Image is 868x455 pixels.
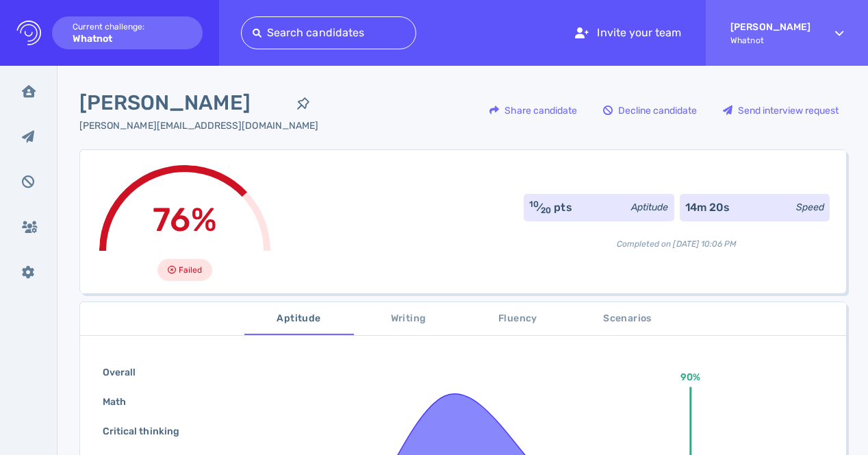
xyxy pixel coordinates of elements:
sup: 10 [529,199,539,209]
div: Critical thinking [100,421,196,441]
div: 14m 20s [685,199,730,216]
div: ⁄ pts [529,199,572,216]
div: Math [100,392,142,412]
div: Completed on [DATE] 10:06 PM [524,227,830,250]
span: Writing [362,310,455,328]
button: Decline candidate [596,94,704,127]
span: 76% [153,200,216,239]
div: Overall [100,362,152,382]
div: Send interview request [716,95,845,126]
span: Scenarios [581,310,674,328]
span: Failed [179,262,202,278]
div: Click to copy the email address [79,119,318,133]
text: 90% [681,371,701,383]
strong: [PERSON_NAME] [730,21,810,33]
div: Speed [796,200,824,214]
button: Share candidate [482,94,585,127]
div: Share candidate [483,95,584,126]
button: Send interview request [715,94,846,127]
span: Fluency [472,310,565,328]
span: Whatnot [730,36,810,45]
sub: 20 [541,206,551,215]
div: Decline candidate [596,95,704,126]
div: Aptitude [631,200,668,214]
span: [PERSON_NAME] [79,88,288,119]
span: Aptitude [253,310,346,328]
